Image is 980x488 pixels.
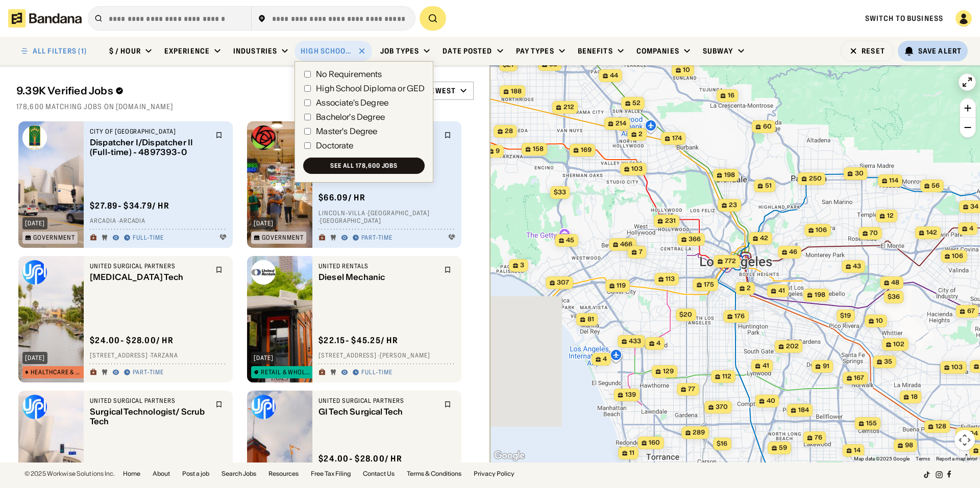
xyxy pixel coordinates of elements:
[316,98,388,107] div: Associate's Degree
[90,127,209,136] div: City of [GEOGRAPHIC_DATA]
[889,176,898,185] span: 114
[22,125,47,150] img: City of Arcadia logo
[725,257,736,266] span: 772
[22,395,47,419] img: United Surgical Partners logo
[316,127,377,135] div: Master's Degree
[318,407,438,417] div: GI Tech Surgical Tech
[734,312,745,321] span: 176
[767,397,775,405] span: 40
[870,229,878,238] span: 70
[809,174,822,183] span: 250
[639,248,643,256] span: 7
[25,355,45,361] div: [DATE]
[728,91,734,100] span: 16
[549,60,557,69] span: 35
[620,240,632,249] span: 466
[639,130,643,139] span: 2
[554,188,566,196] span: $33
[330,163,398,169] div: See all 178,600 jobs
[316,70,382,78] div: No Requirements
[493,449,526,463] img: Google
[533,145,544,153] span: 158
[629,337,641,346] span: 433
[363,471,395,477] a: Contact Us
[24,471,115,477] div: © 2025 Workwise Solutions Inc.
[625,391,636,399] span: 139
[233,46,277,56] div: Industries
[798,406,809,415] span: 184
[133,369,164,377] div: Part-time
[967,307,975,316] span: 67
[629,449,634,457] span: 11
[610,71,618,80] span: 44
[631,165,643,173] span: 103
[747,284,751,293] span: 2
[765,182,772,190] span: 51
[31,369,84,375] div: Healthcare & Mental Health
[789,248,797,256] span: 46
[474,471,514,477] a: Privacy Policy
[865,14,943,23] a: Switch to Business
[688,385,695,394] span: 77
[704,280,714,289] span: 175
[133,234,164,242] div: Full-time
[8,9,82,28] img: Bandana logotype
[951,363,963,372] span: 103
[407,471,461,477] a: Terms & Conditions
[505,127,513,136] span: 28
[301,46,354,56] div: High School Diploma or GED
[724,171,735,179] span: 198
[636,46,679,56] div: Companies
[318,335,398,346] div: $ 22.15 - $45.25 / hr
[251,395,276,419] img: United Surgical Partners logo
[33,47,87,55] div: ALL FILTERS (1)
[954,430,975,450] button: Map camera controls
[254,220,274,226] div: [DATE]
[222,471,256,477] a: Search Jobs
[862,47,885,55] div: Reset
[578,46,613,56] div: Benefits
[815,433,822,442] span: 76
[905,441,913,450] span: 98
[693,428,705,437] span: 289
[816,226,827,235] span: 106
[90,335,174,346] div: $ 24.00 - $28.00 / hr
[90,200,169,211] div: $ 27.89 - $34.79 / hr
[493,449,526,463] a: Open this area in Google Maps (opens a new window)
[311,471,351,477] a: Free Tax Filing
[969,224,973,233] span: 4
[16,85,344,97] div: 9.39K Verified Jobs
[656,339,660,348] span: 4
[893,340,904,349] span: 102
[563,103,574,112] span: 212
[823,362,829,371] span: 91
[786,342,799,351] span: 202
[760,234,768,243] span: 42
[254,355,274,361] div: [DATE]
[617,281,626,290] span: 119
[318,192,365,203] div: $ 66.09 / hr
[581,146,592,155] span: 169
[587,315,594,324] span: 81
[854,374,864,382] span: 167
[703,46,733,56] div: Subway
[316,141,353,149] div: Doctorate
[566,236,574,245] span: 45
[679,311,692,318] span: $20
[33,235,75,241] div: Government
[603,355,607,364] span: 4
[318,272,438,282] div: Diesel Mechanic
[887,212,894,220] span: 12
[90,138,209,157] div: Dispatcher I/Dispatcher II (Full-time) - 4897393-0
[689,235,701,244] span: 366
[854,446,861,455] span: 14
[884,357,892,366] span: 35
[520,261,524,270] span: 3
[911,393,918,401] span: 18
[952,252,963,261] span: 106
[763,122,772,131] span: 60
[496,147,500,156] span: 9
[443,46,492,56] div: Date Posted
[109,46,141,56] div: $ / hour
